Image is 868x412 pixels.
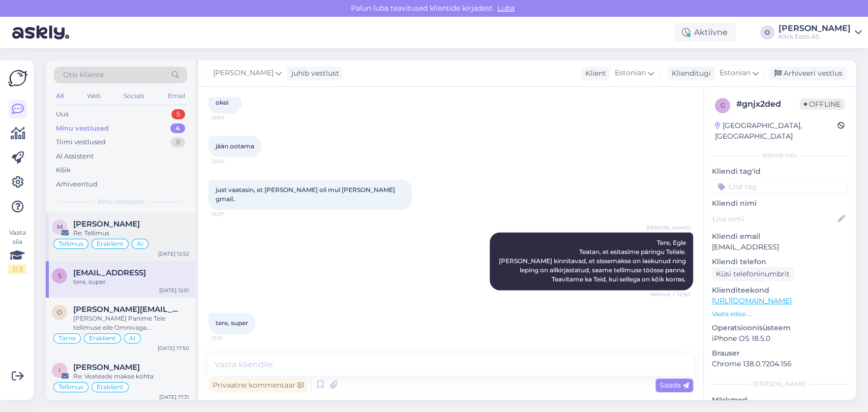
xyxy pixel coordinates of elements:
[494,4,518,13] span: Luba
[56,151,94,162] div: AI Assistent
[779,24,862,41] a: [PERSON_NAME]Klick Eesti AS
[712,379,848,389] div: [PERSON_NAME]
[8,69,27,88] img: Askly Logo
[646,224,690,232] span: [PERSON_NAME]
[674,23,736,42] div: Aktiivne
[712,296,792,305] a: [URL][DOMAIN_NAME]
[715,120,837,142] div: [GEOGRAPHIC_DATA], [GEOGRAPHIC_DATA]
[58,335,76,341] span: Tarne
[57,308,62,316] span: o
[8,228,26,274] div: Vaata siia
[73,268,146,277] span: sandramikko338@gmail.con
[712,242,848,252] p: [EMAIL_ADDRESS]
[712,359,848,369] p: Chrome 138.0.7204.156
[158,250,189,258] div: [DATE] 12:52
[166,89,187,103] div: Email
[712,151,848,160] div: Kliendi info
[712,257,848,267] p: Kliendi telefon
[73,363,140,372] span: Iris Tander
[779,33,851,41] div: Klick Eesti AS
[98,197,143,206] span: Minu vestlused
[63,70,104,80] span: Otsi kliente
[736,98,800,110] div: # gnjx2ded
[170,123,185,134] div: 4
[97,241,124,247] span: Eraklient
[712,285,848,296] p: Klienditeekond
[58,366,61,374] span: I
[73,277,189,287] div: tere, super
[768,67,847,80] div: Arhiveeri vestlus
[58,241,83,247] span: Tellimus
[712,309,848,319] p: Vaata edasi ...
[73,229,189,238] div: Re: Tellimus
[54,89,66,103] div: All
[122,89,146,103] div: Socials
[58,272,62,279] span: s
[212,157,250,165] span: 12:04
[712,348,848,359] p: Brauser
[158,344,189,352] div: [DATE] 17:50
[8,265,26,274] div: 2 / 3
[660,381,689,390] span: Saada
[89,335,116,341] span: Eraklient
[73,305,179,314] span: olaf@ohv.ee
[712,179,848,194] input: Lisa tag
[581,68,606,79] div: Klient
[57,223,63,231] span: M
[129,335,136,341] span: AI
[159,287,189,294] div: [DATE] 12:51
[171,109,185,119] div: 5
[73,314,189,332] div: [PERSON_NAME] Panime Teie tellimuse eile Omnivaga [PERSON_NAME]. Kõigi eelduste kohaselt peaks [P...
[499,239,687,283] span: Tere, Egle Teatan, et esitasime päringu Teliale. [PERSON_NAME] kinnitavad, et sissemakse on laeku...
[56,137,106,147] div: Tiimi vestlused
[56,179,98,189] div: Arhiveeritud
[650,291,690,298] span: Nähtud ✓ 12:50
[56,165,71,175] div: Kõik
[137,241,143,247] span: AI
[73,219,140,229] span: Marika Viikmann
[212,114,250,121] span: 12:04
[712,323,848,333] p: Operatsioonisüsteem
[712,198,848,209] p: Kliendi nimi
[712,267,794,281] div: Küsi telefoninumbrit
[56,123,109,134] div: Minu vestlused
[287,68,339,79] div: juhib vestlust
[720,68,751,79] span: Estonian
[85,89,103,103] div: Web
[216,142,254,150] span: jäàn ootama
[712,166,848,177] p: Kliendi tag'id
[213,68,274,79] span: [PERSON_NAME]
[212,334,250,342] span: 12:51
[212,210,250,218] span: 12:27
[712,213,836,225] input: Lisa nimi
[216,186,397,203] span: just vaatasin, et [PERSON_NAME] oli mul [PERSON_NAME] gmail..
[159,393,189,401] div: [DATE] 17:31
[216,319,248,327] span: tere, super
[712,333,848,344] p: iPhone OS 18.5.0
[712,395,848,405] p: Märkmed
[216,99,228,106] span: okei
[58,384,83,390] span: Tellimus
[760,25,774,40] div: O
[97,384,124,390] span: Eraklient
[615,68,646,79] span: Estonian
[56,109,69,119] div: Uus
[712,231,848,242] p: Kliendi email
[779,24,851,33] div: [PERSON_NAME]
[171,137,185,147] div: 8
[800,99,845,110] span: Offline
[73,372,189,381] div: Re: Veateade makse kohta
[668,68,711,79] div: Klienditugi
[208,378,308,392] div: Privaatne kommentaar
[721,102,725,109] span: g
